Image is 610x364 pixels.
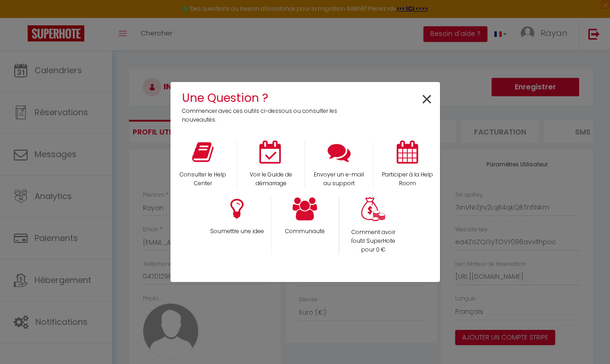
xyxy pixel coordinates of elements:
span: × [421,85,433,114]
p: Envoyer un e-mail au support [311,170,367,188]
p: Voir le Guide de démarrage [243,170,299,188]
h4: Une Question ? [182,89,344,107]
img: Money bag [361,197,385,222]
p: Consulter le Help Center [175,170,231,188]
p: Comment avoir l'outil SuperHote pour 0 € [346,228,401,254]
p: Communauté [277,227,333,236]
p: Commencer avec ces outils ci-dessous ou consulter les nouveautés. [182,107,344,124]
p: Participer à la Help Room [380,170,435,188]
p: Soumettre une idee [209,227,265,236]
button: Close [421,89,433,110]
